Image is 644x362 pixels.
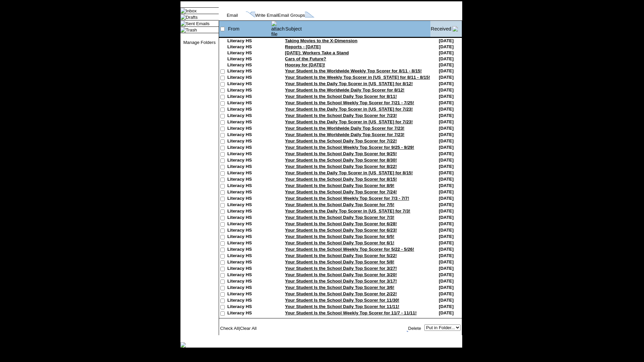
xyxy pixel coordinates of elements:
nobr: [DATE] [439,132,453,137]
nobr: [DATE] [439,100,453,105]
a: Your Student Is the School Weekly Top Scorer for 5/22 - 5/26! [285,247,414,252]
img: folder_icon.gif [180,21,186,26]
nobr: [DATE] [439,215,453,220]
a: Your Student Is the School Daily Top Scorer for 3/27! [285,266,397,271]
a: Your Student Is the School Daily Top Scorer for 8/15! [285,177,397,182]
a: Your Student Is the Daily Top Scorer in [US_STATE] for 7/23! [285,119,413,124]
td: Literacy HS [227,215,271,221]
td: Literacy HS [227,272,271,279]
a: Your Student Is the School Daily Top Scorer for 2/22! [285,291,397,296]
td: Literacy HS [227,259,271,266]
td: Literacy HS [227,62,271,68]
a: Your Student Is the Daily Top Scorer in [US_STATE] for 8/15! [285,170,413,175]
nobr: [DATE] [439,240,453,245]
a: Cars of the Future? [285,56,326,61]
a: Your Student Is the Daily Top Scorer in [US_STATE] for 7/23! [285,107,413,112]
td: Literacy HS [227,228,271,234]
a: Your Student Is the School Daily Top Scorer for 7/22! [285,138,397,143]
td: Literacy HS [227,177,271,183]
a: Your Student Is the School Daily Top Scorer for 7/23! [285,113,397,118]
nobr: [DATE] [439,145,453,150]
nobr: [DATE] [439,50,453,55]
nobr: [DATE] [439,81,453,86]
td: Literacy HS [227,291,271,298]
td: Literacy HS [227,310,271,317]
nobr: [DATE] [439,208,453,214]
td: Literacy HS [227,81,271,87]
a: Drafts [186,15,198,20]
a: Your Student Is the School Daily Top Scorer for 7/24! [285,189,397,194]
td: Literacy HS [227,202,271,208]
nobr: [DATE] [439,234,453,239]
nobr: [DATE] [439,259,453,264]
a: Your Student Is the School Daily Top Scorer for 9/25! [285,151,397,156]
img: folder_icon.gif [180,14,186,20]
nobr: [DATE] [439,228,453,233]
a: Delete [408,326,421,331]
a: Taking Movies to the X-Dimension [285,38,358,43]
img: attach file [271,21,285,37]
td: Literacy HS [227,100,271,107]
a: Your Student Is the School Daily Top Scorer for 8/22! [285,164,397,169]
td: Literacy HS [227,158,271,164]
nobr: [DATE] [439,266,453,271]
a: Email Groups [278,13,305,18]
a: Your Student Is the Weekly Top Scorer in [US_STATE] for 8/11 - 8/15! [285,75,430,80]
a: Inbox [186,8,197,13]
nobr: [DATE] [439,221,453,226]
nobr: [DATE] [439,126,453,131]
td: Literacy HS [227,87,271,94]
a: Trash [186,27,197,33]
a: Email [227,13,238,18]
nobr: [DATE] [439,107,453,112]
a: Your Student Is the School Daily Top Scorer for 3/17! [285,279,397,284]
nobr: [DATE] [439,138,453,143]
td: Literacy HS [227,113,271,119]
img: table_footer_left.gif [180,342,186,348]
nobr: [DATE] [439,164,453,169]
a: Your Student Is the School Daily Top Scorer for 3/20! [285,272,397,277]
td: Literacy HS [227,234,271,240]
nobr: [DATE] [439,247,453,252]
nobr: [DATE] [439,272,453,277]
nobr: [DATE] [439,183,453,188]
a: Your Student Is the School Daily Top Scorer for 8/11! [285,94,397,99]
td: Literacy HS [227,145,271,151]
nobr: [DATE] [439,62,453,67]
td: Literacy HS [227,253,271,259]
nobr: [DATE] [439,158,453,163]
a: Your Student Is the School Daily Top Scorer for 6/1! [285,240,394,245]
a: Hooray for [DATE]! [285,62,325,67]
nobr: [DATE] [439,253,453,258]
td: Literacy HS [227,183,271,189]
td: Literacy HS [227,285,271,291]
a: Your Student Is the School Weekly Top Scorer for 7/21 - 7/25! [285,100,414,105]
a: Your Student Is the Daily Top Scorer in [US_STATE] for 7/3! [285,208,411,214]
td: Literacy HS [227,44,271,50]
a: From [228,26,239,32]
td: Literacy HS [227,208,271,215]
nobr: [DATE] [439,75,453,80]
img: arrow_down.gif [452,26,458,32]
td: Literacy HS [227,170,271,177]
td: Literacy HS [227,298,271,304]
a: Your Student Is the School Daily Top Scorer for 5/8! [285,259,394,264]
nobr: [DATE] [439,68,453,73]
a: Your Student Is the School Daily Top Scorer for 11/30! [285,298,399,303]
a: Reports - [DATE] [285,44,321,49]
nobr: [DATE] [439,177,453,182]
a: [DATE]: Workers Take a Stand [285,50,349,55]
td: Literacy HS [227,138,271,145]
a: Your Student Is the School Daily Top Scorer for 5/22! [285,253,397,258]
a: Clear All [240,326,257,331]
nobr: [DATE] [439,291,453,296]
td: Literacy HS [227,94,271,100]
td: Literacy HS [227,196,271,202]
a: Your Student Is the Worldwide Daily Top Scorer for 8/12! [285,87,405,93]
td: Literacy HS [227,126,271,132]
a: Your Student Is the School Weekly Top Scorer for 11/7 - 11/11! [285,310,417,315]
nobr: [DATE] [439,202,453,207]
td: Literacy HS [227,38,271,44]
a: Your Student Is the School Daily Top Scorer for 8/30! [285,158,397,163]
